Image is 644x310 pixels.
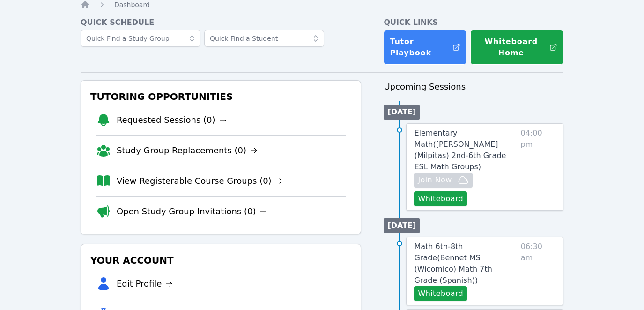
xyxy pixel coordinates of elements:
a: Study Group Replacements (0) [117,144,258,157]
h3: Tutoring Opportunities [89,88,354,105]
a: Open Study Group Invitations (0) [117,205,267,218]
span: 04:00 pm [521,128,556,206]
button: Join Now [414,173,472,188]
a: Elementary Math([PERSON_NAME] (Milpitas) 2nd-6th Grade ESL Math Groups) [414,128,517,173]
a: Requested Sessions (0) [117,113,227,127]
input: Quick Find a Student [204,30,324,47]
a: Math 6th-8th Grade(Bennet MS (Wicomico) Math 7th Grade (Spanish)) [414,241,517,286]
h3: Upcoming Sessions [384,80,563,93]
a: Tutor Playbook [384,30,466,65]
span: Elementary Math ( [PERSON_NAME] (Milpitas) 2nd-6th Grade ESL Math Groups ) [414,129,506,171]
button: Whiteboard [414,286,467,301]
button: Whiteboard Home [470,30,563,65]
h4: Quick Schedule [81,17,362,28]
a: View Registerable Course Groups (0) [117,174,283,188]
h3: Your Account [89,252,354,269]
li: [DATE] [384,218,420,233]
li: [DATE] [384,105,420,120]
button: Whiteboard [414,191,467,206]
span: Dashboard [114,1,150,8]
h4: Quick Links [384,17,563,28]
span: 06:30 am [521,241,555,301]
input: Quick Find a Study Group [81,30,200,47]
span: Math 6th-8th Grade ( Bennet MS (Wicomico) Math 7th Grade (Spanish) ) [414,242,492,285]
a: Edit Profile [117,277,173,290]
span: Join Now [418,174,452,186]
